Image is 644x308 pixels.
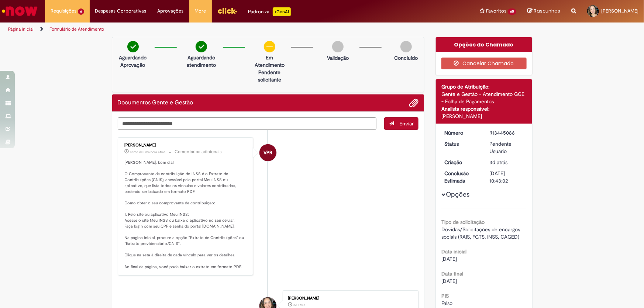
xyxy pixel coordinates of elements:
p: Pendente solicitante [252,69,287,83]
img: circle-minus.png [264,41,275,52]
span: Falso [441,300,452,307]
span: Aprovações [158,7,184,15]
div: Padroniza [248,7,291,16]
time: 25/08/2025 15:42:57 [490,159,508,166]
div: Analista responsável: [441,105,527,113]
time: 28/08/2025 08:58:16 [130,150,166,154]
textarea: Digite sua mensagem aqui... [118,117,377,130]
span: 6 [78,8,84,15]
span: Enviar [399,120,414,127]
span: VPR [264,144,272,162]
div: [PERSON_NAME] [125,143,248,148]
b: Data final [441,270,463,277]
p: Validação [327,54,349,62]
img: img-circle-grey.png [332,41,344,52]
span: 3d atrás [293,303,305,307]
ul: Trilhas de página [6,23,424,36]
div: Opções do Chamado [436,37,532,52]
span: 3d atrás [490,159,508,166]
span: Favoritos [486,7,506,15]
p: Aguardando atendimento [183,54,219,69]
img: img-circle-grey.png [400,41,412,52]
span: Requisições [51,7,76,15]
a: Rascunhos [527,8,560,15]
button: Cancelar Chamado [441,58,527,69]
span: More [195,7,206,15]
dt: Status [439,140,484,148]
span: [DATE] [441,278,457,284]
button: Adicionar anexos [409,98,419,108]
p: Concluído [394,54,418,62]
h2: Documentos Gente e Gestão Histórico de tíquete [118,100,193,106]
b: PIS [441,293,449,299]
button: Enviar [384,117,419,130]
a: Página inicial [8,26,34,32]
b: Tipo de solicitação [441,219,485,225]
p: +GenAi [273,7,291,16]
div: [PERSON_NAME] [441,113,527,120]
div: 25/08/2025 15:42:57 [490,159,524,166]
span: Despesas Corporativas [95,7,147,15]
div: Pendente Usuário [490,140,524,155]
img: ServiceNow [1,4,39,18]
span: [DATE] [441,256,457,262]
div: [PERSON_NAME] [288,296,411,301]
div: [DATE] 10:43:02 [490,170,524,184]
dt: Número [439,129,484,136]
p: Em Atendimento [252,54,287,69]
dt: Criação [439,159,484,166]
div: R13445086 [490,129,524,136]
p: [PERSON_NAME], bom dia! O Comprovante de contribuição do INSS é o Extrato de Contribuições (CNIS)... [125,160,248,270]
div: Gente e Gestão - Atendimento GGE - Folha de Pagamentos [441,90,527,105]
a: Formulário de Atendimento [49,26,104,32]
div: Grupo de Atribuição: [441,83,527,90]
small: Comentários adicionais [175,149,222,155]
img: check-circle-green.png [196,41,207,52]
span: Rascunhos [534,7,560,14]
img: check-circle-green.png [127,41,139,52]
span: Dúvidas/Solicitações de encargos sociais (RAIS, FGTS, INSS, CAGED) [441,226,521,240]
img: click_logo_yellow_360x200.png [217,5,237,16]
div: Vanessa Paiva Ribeiro [259,144,276,161]
dt: Conclusão Estimada [439,170,484,184]
span: cerca de uma hora atrás [130,150,166,154]
span: [PERSON_NAME] [601,8,638,14]
time: 25/08/2025 15:42:52 [293,303,305,307]
span: 60 [508,8,516,15]
p: Aguardando Aprovação [115,54,151,69]
b: Data inicial [441,248,466,255]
